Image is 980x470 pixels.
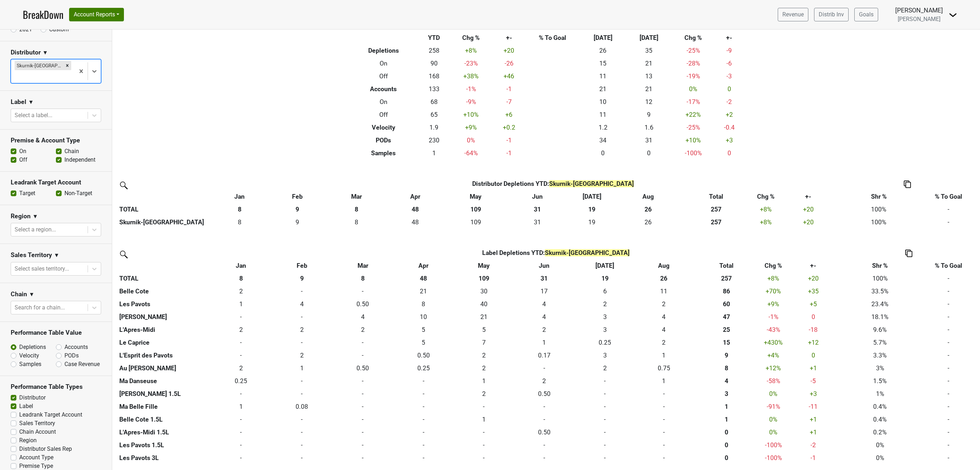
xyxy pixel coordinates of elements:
[212,312,270,322] div: -
[349,147,419,160] th: Samples
[418,108,450,121] td: 65
[332,285,393,298] td: 0
[334,325,391,334] div: 2
[450,108,493,121] td: +10 %
[118,179,129,190] img: filter
[456,325,512,334] div: 5
[450,83,493,95] td: -1 %
[779,190,838,203] th: +-: activate to sort column ascending
[949,11,957,19] img: Dropdown Menu
[840,285,920,298] td: 33.5%
[626,83,672,95] td: 21
[387,190,443,203] th: Apr: activate to sort column ascending
[19,343,46,351] label: Depletions
[210,190,269,203] th: Jan: activate to sort column ascending
[19,411,82,419] label: Leadrank Target Account
[454,272,514,285] th: 109
[920,272,977,285] td: -
[580,95,626,108] td: 10
[568,218,615,227] div: 19
[672,108,715,121] td: +22 %
[11,291,27,298] h3: Chain
[349,57,419,70] th: On
[514,259,575,272] th: Jun: activate to sort column ascending
[118,323,210,336] th: L'Apres-Midi
[418,57,450,70] td: 90
[692,298,761,310] th: 60.249
[788,287,838,296] div: +35
[349,44,419,57] th: Depletions
[418,70,450,83] td: 168
[760,310,786,323] td: -1 %
[626,31,672,44] th: [DATE]
[617,190,679,203] th: Aug: activate to sort column ascending
[840,298,920,310] td: 23.4%
[574,272,635,285] th: 19
[387,203,443,216] th: 48
[672,70,715,83] td: -19 %
[270,218,324,227] div: 9
[387,216,443,229] td: 48.499
[212,218,267,227] div: 8
[508,203,567,216] th: 31
[635,259,692,272] th: Aug: activate to sort column ascending
[672,134,715,147] td: +10 %
[715,70,744,83] td: -3
[672,83,715,95] td: 0 %
[580,44,626,57] td: 26
[672,57,715,70] td: -28 %
[326,216,387,229] td: 7.501
[492,108,525,121] td: +6
[393,323,454,336] td: 4.583
[635,285,692,298] td: 11.167
[567,216,617,229] td: 18.75
[580,70,626,83] td: 11
[63,61,71,70] div: Remove Skurnik-NY
[635,298,692,310] td: 2
[269,190,326,203] th: Feb: activate to sort column ascending
[515,325,573,334] div: 2
[617,216,679,229] td: 25.918
[450,70,493,83] td: +38 %
[334,312,391,322] div: 4
[393,298,454,310] td: 8.333
[118,285,210,298] th: Belle Cote
[715,108,744,121] td: +2
[694,299,759,309] div: 60
[574,310,635,323] td: 3
[212,287,270,296] div: 2
[672,31,715,44] th: Chg %
[574,259,635,272] th: Jul: activate to sort column ascending
[332,323,393,336] td: 2.167
[515,287,573,296] div: 17
[19,156,27,164] label: Off
[42,48,48,57] span: ▼
[64,351,79,360] label: PODs
[19,189,35,198] label: Target
[838,216,919,229] td: 100%
[443,203,508,216] th: 109
[11,49,41,56] h3: Distributor
[269,203,326,216] th: 9
[118,298,210,310] th: Les Pavots
[895,6,943,15] div: [PERSON_NAME]
[273,287,330,296] div: -
[454,259,514,272] th: May: activate to sort column ascending
[515,312,573,322] div: 4
[210,203,269,216] th: 8
[19,25,32,34] label: 2021
[778,8,808,21] a: Revenue
[753,216,779,229] td: +8 %
[580,121,626,134] td: 1.2
[626,44,672,57] td: 35
[19,453,53,462] label: Account Type
[326,190,387,203] th: Mar: activate to sort column ascending
[679,216,753,229] th: 257.418
[349,121,419,134] th: Velocity
[54,251,59,260] span: ▼
[840,259,920,272] th: Shr %: activate to sort column ascending
[326,203,387,216] th: 8
[854,8,878,21] a: Goals
[580,57,626,70] td: 15
[349,70,419,83] th: Off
